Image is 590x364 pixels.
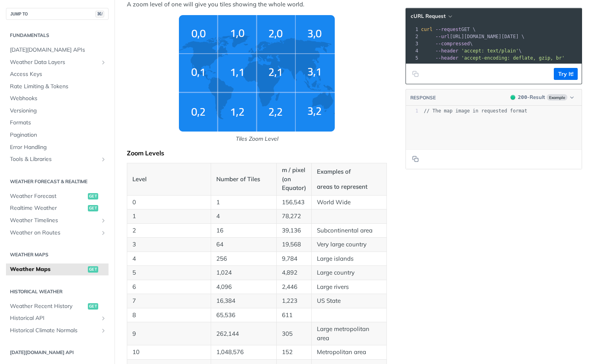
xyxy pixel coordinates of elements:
button: Show subpages for Historical API [100,315,107,321]
button: Show subpages for Historical Climate Normals [100,327,107,334]
a: Tools & LibrariesShow subpages for Tools & Libraries [6,153,109,165]
h2: Weather Maps [6,251,109,258]
img: weather-grid-map.png [179,15,335,132]
p: Very large country [317,240,381,249]
p: Large islands [317,254,381,263]
button: Try It! [554,68,578,80]
p: Metropolitan area [317,348,381,357]
div: - Result [518,93,545,101]
div: 1 [406,26,419,33]
p: 4,096 [216,283,271,292]
a: Historical Climate NormalsShow subpages for Historical Climate Normals [6,325,109,337]
span: 200 [518,94,527,100]
button: Show subpages for Weather on Routes [100,230,107,236]
p: 39,136 [282,226,306,235]
button: Copy to clipboard [410,68,421,80]
p: 156,543 [282,198,306,207]
h2: Historical Weather [6,288,109,295]
span: Weather Timelines [10,217,98,225]
span: [DATE][DOMAIN_NAME] APIs [10,46,107,54]
p: 7 [132,296,206,306]
a: Historical APIShow subpages for Historical API [6,312,109,324]
p: 8 [132,311,206,320]
button: JUMP TO⌘/ [6,8,109,20]
span: Weather Forecast [10,192,86,200]
span: Tiles Zoom Level [127,15,387,143]
p: 0 [132,198,206,207]
span: --header [435,55,458,61]
p: 262,144 [216,329,271,339]
p: 2 [132,226,206,235]
a: Formats [6,117,109,129]
p: 611 [282,311,306,320]
span: ⌘/ [95,11,104,17]
span: Weather Recent History [10,302,86,310]
p: areas to represent [317,182,381,192]
span: GET \ [421,27,475,32]
p: 1 [216,198,271,207]
p: 78,272 [282,212,306,221]
span: curl [421,27,433,32]
div: 1 [406,108,418,114]
p: 19,568 [282,240,306,249]
p: 1,024 [216,268,271,277]
a: Rate Limiting & Tokens [6,81,109,93]
a: Versioning [6,105,109,117]
span: 200 [510,95,515,100]
h2: Weather Forecast & realtime [6,178,109,185]
a: Weather TimelinesShow subpages for Weather Timelines [6,215,109,227]
p: 10 [132,348,206,357]
div: Zoom Levels [127,149,387,157]
a: Webhooks [6,93,109,105]
p: 9,784 [282,254,306,263]
div: 3 [406,40,419,47]
button: Show subpages for Weather Timelines [100,217,107,224]
span: Tools & Libraries [10,155,98,163]
span: // The map image in requested format [424,108,527,114]
p: 1,223 [282,296,306,306]
p: 5 [132,268,206,277]
span: get [88,266,98,273]
a: Weather Forecastget [6,190,109,202]
p: 4,892 [282,268,306,277]
span: Pagination [10,131,107,139]
p: 9 [132,329,206,339]
a: Weather Mapsget [6,263,109,275]
a: [DATE][DOMAIN_NAME] APIs [6,44,109,56]
a: Pagination [6,129,109,141]
span: Access Keys [10,70,107,78]
button: 200200-ResultExample [507,93,578,101]
a: Weather Recent Historyget [6,300,109,312]
span: Webhooks [10,95,107,103]
span: Realtime Weather [10,204,86,212]
p: 16,384 [216,296,271,306]
span: 'accept: text/plain' [461,48,519,54]
p: US State [317,296,381,306]
span: cURL Request [411,13,446,19]
div: 2 [406,33,419,40]
p: Examples of [317,167,381,176]
p: 1,048,576 [216,348,271,357]
span: [URL][DOMAIN_NAME][DATE] \ [421,34,524,39]
span: \ [421,41,473,46]
span: Versioning [10,107,107,115]
p: Level [132,175,206,184]
p: 16 [216,226,271,235]
button: cURL Request [408,12,454,20]
span: 'accept-encoding: deflate, gzip, br' [461,55,565,61]
span: get [88,193,98,199]
span: Formats [10,119,107,127]
span: Historical Climate Normals [10,327,98,335]
p: 4 [216,212,271,221]
p: Large rivers [317,283,381,292]
p: 256 [216,254,271,263]
span: --compressed [435,41,470,46]
p: World Wide [317,198,381,207]
span: Weather Maps [10,265,86,273]
h2: Fundamentals [6,32,109,39]
span: Rate Limiting & Tokens [10,83,107,91]
a: Realtime Weatherget [6,202,109,214]
p: Subcontinental area [317,226,381,235]
span: get [88,303,98,310]
a: Error Handling [6,141,109,153]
